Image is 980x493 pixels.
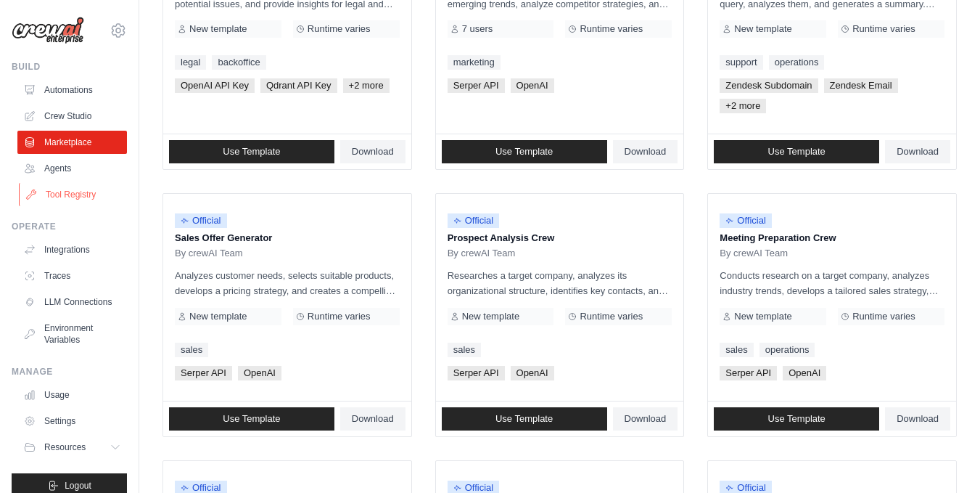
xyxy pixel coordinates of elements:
span: New template [462,311,519,322]
a: sales [175,343,208,357]
a: Agents [17,157,127,180]
a: sales [448,343,481,357]
span: By crewAI Team [720,248,788,259]
a: Integrations [17,238,127,261]
a: LLM Connections [17,290,127,314]
div: Operate [12,221,127,232]
span: By crewAI Team [448,248,516,259]
span: Use Template [495,146,553,158]
p: Researches a target company, analyzes its organizational structure, identifies key contacts, and ... [448,268,672,298]
span: OpenAI API Key [175,78,255,93]
span: Download [625,146,667,158]
a: backoffice [212,55,265,70]
a: operations [759,343,815,357]
span: Use Template [495,413,553,425]
a: Use Template [442,407,607,431]
a: Use Template [169,407,334,431]
a: Settings [17,410,127,433]
a: Use Template [169,140,334,163]
a: Marketplace [17,131,127,154]
span: OpenAI [783,366,826,380]
span: Official [720,213,772,228]
p: Meeting Preparation Crew [720,231,944,245]
a: Download [885,140,950,163]
a: Use Template [442,140,607,163]
span: +2 more [720,99,766,113]
a: Use Template [714,407,879,431]
span: Use Template [768,146,825,158]
span: Download [897,146,939,158]
p: Prospect Analysis Crew [448,231,672,245]
a: support [720,55,762,70]
span: Download [897,413,939,425]
a: Download [885,407,950,431]
span: Serper API [448,366,505,380]
span: New template [734,23,791,35]
a: Usage [17,383,127,407]
span: Runtime varies [308,23,371,35]
span: Download [352,146,394,158]
span: Serper API [175,366,232,380]
span: +2 more [343,78,390,93]
span: Use Template [223,413,280,425]
a: Environment Variables [17,317,127,351]
span: OpenAI [511,366,554,380]
span: Use Template [768,413,825,425]
span: Zendesk Email [824,78,898,93]
span: Download [352,413,394,425]
span: Serper API [448,78,505,93]
a: Crew Studio [17,105,127,128]
span: Download [625,413,667,425]
a: Download [340,407,405,431]
button: Resources [17,436,127,459]
span: Zendesk Subdomain [720,78,818,93]
div: Build [12,61,127,73]
a: legal [175,55,206,70]
a: marketing [448,55,501,70]
span: OpenAI [511,78,554,93]
a: Download [340,140,405,163]
a: sales [720,343,753,357]
a: Automations [17,78,127,102]
span: New template [189,23,247,35]
span: Qdrant API Key [260,78,337,93]
span: Runtime varies [580,311,643,322]
span: Resources [44,441,86,453]
span: Logout [65,480,91,492]
a: operations [769,55,825,70]
div: Manage [12,366,127,378]
span: Use Template [223,146,280,158]
a: Download [613,140,678,163]
span: Runtime varies [308,311,371,322]
span: Runtime varies [852,311,915,322]
span: Serper API [720,366,777,380]
span: Runtime varies [852,23,915,35]
span: 7 users [462,23,493,35]
span: OpenAI [238,366,281,380]
span: Official [448,213,500,228]
p: Analyzes customer needs, selects suitable products, develops a pricing strategy, and creates a co... [175,268,400,298]
p: Sales Offer Generator [175,231,400,245]
span: Official [175,213,227,228]
span: Runtime varies [580,23,643,35]
span: New template [189,311,247,322]
a: Use Template [714,140,879,163]
img: Logo [12,17,84,44]
span: By crewAI Team [175,248,243,259]
p: Conducts research on a target company, analyzes industry trends, develops a tailored sales strate... [720,268,944,298]
a: Download [613,407,678,431]
span: New template [734,311,791,322]
a: Tool Registry [19,183,128,206]
a: Traces [17,264,127,288]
